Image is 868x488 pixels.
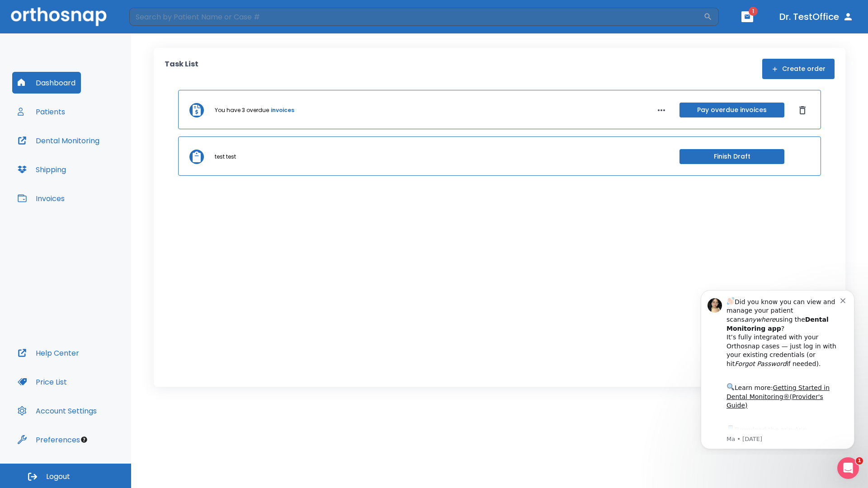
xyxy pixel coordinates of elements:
[39,142,153,188] div: Download the app: | ​ Let us know if you need help getting started!
[11,7,107,26] img: Orthosnap
[679,149,784,164] button: Finish Draft
[153,14,160,21] button: Dismiss notification
[749,7,758,16] span: 1
[46,472,70,482] span: Logout
[12,400,102,422] button: Account Settings
[12,101,71,122] button: Patients
[39,144,120,160] a: App Store
[12,188,70,209] button: Invoices
[12,429,85,450] button: Preferences
[12,159,71,180] button: Shipping
[165,59,198,79] p: Task List
[687,282,868,455] iframe: Intercom notifications message
[679,103,784,117] button: Pay overdue invoices
[837,457,859,479] iframe: Intercom live chat
[856,457,863,465] span: 1
[762,59,835,79] button: Create order
[795,103,810,117] button: Dismiss
[129,8,703,26] input: Search by Patient Name or Case #
[215,153,236,161] p: test test
[12,342,85,364] button: Help Center
[215,106,269,114] p: You have 3 overdue
[39,153,153,161] p: Message from Ma, sent 8w ago
[271,106,294,114] a: invoices
[12,371,72,393] button: Price List
[12,72,81,94] button: Dashboard
[80,436,88,444] div: Tooltip anchor
[776,9,857,25] button: Dr. TestOffice
[12,130,105,151] button: Dental Monitoring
